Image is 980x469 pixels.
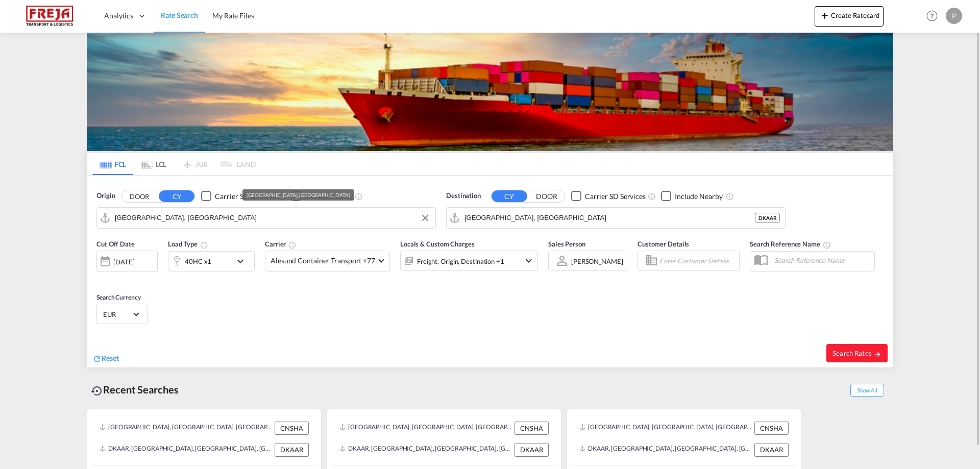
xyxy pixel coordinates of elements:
[339,443,512,456] div: DKAAR, Aarhus, Denmark, Northern Europe, Europe
[121,190,157,202] button: DOOR
[492,190,527,202] button: CY
[201,191,276,202] md-checkbox: Checkbox No Ink
[102,354,119,362] span: Reset
[447,208,785,228] md-input-container: Aarhus, DKAAR
[113,257,134,266] div: [DATE]
[265,240,297,248] span: Carrier
[133,153,174,175] md-tab-item: LCL
[579,422,752,435] div: CNSHA, Shanghai, China, Greater China & Far East Asia, Asia Pacific
[850,384,884,397] span: Show All
[754,422,789,435] div: CNSHA
[15,5,84,28] img: 586607c025bf11f083711d99603023e7.png
[400,251,538,271] div: Freight Origin Destination Factory Stuffingicon-chevron-down
[417,254,504,268] div: Freight Origin Destination Factory Stuffing
[819,9,831,21] md-icon: icon-plus 400-fg
[769,253,874,268] input: Search Reference Name
[823,241,831,249] md-icon: Your search will be saved by the below given name
[815,6,884,27] button: icon-plus 400-fgCreate Ratecard
[923,7,946,26] div: Help
[750,240,831,248] span: Search Reference Name
[100,443,272,456] div: DKAAR, Aarhus, Denmark, Northern Europe, Europe
[92,153,133,175] md-tab-item: FCL
[247,189,350,201] div: [GEOGRAPHIC_DATA], [GEOGRAPHIC_DATA]
[168,240,208,248] span: Load Type
[523,255,535,267] md-icon: icon-chevron-down
[212,11,254,20] span: My Rate Files
[446,191,481,201] span: Destination
[570,254,624,268] md-select: Sales Person: Philip Schnoor
[91,385,103,397] md-icon: icon-backup-restore
[275,443,309,456] div: DKAAR
[874,351,881,358] md-icon: icon-arrow-right
[104,11,133,21] span: Analytics
[571,257,623,265] div: [PERSON_NAME]
[755,213,780,223] div: DKAAR
[648,192,656,201] md-icon: Unchecked: Search for CY (Container Yard) services for all selected carriers.Checked : Search for...
[87,378,183,401] div: Recent Searches
[529,190,565,202] button: DOOR
[355,192,363,201] md-icon: Unchecked: Ignores neighbouring ports when fetching rates.Checked : Includes neighbouring ports w...
[275,422,309,435] div: CNSHA
[946,8,962,24] div: P
[339,422,512,435] div: CNSHA, Shanghai, China, Greater China & Far East Asia, Asia Pacific
[659,253,736,268] input: Enter Customer Details
[159,190,194,202] button: CY
[832,349,881,357] span: Search Rates
[514,443,549,456] div: DKAAR
[215,191,276,202] div: Carrier SD Services
[661,191,723,202] md-checkbox: Checkbox No Ink
[400,240,475,248] span: Locals & Custom Charges
[548,240,585,248] span: Sales Person
[96,240,135,248] span: Cut Off Date
[271,256,375,266] span: Alesund Container Transport +77
[100,422,272,435] div: CNSHA, Shanghai, China, Greater China & Far East Asia, Asia Pacific
[96,251,158,272] div: [DATE]
[675,191,723,202] div: Include Nearby
[168,251,255,271] div: 40HC x1icon-chevron-down
[96,191,115,201] span: Origin
[464,210,755,226] input: Search by Port
[826,344,888,362] button: Search Ratesicon-arrow-right
[200,241,208,249] md-icon: icon-information-outline
[115,210,430,226] input: Search by Port
[102,307,142,322] md-select: Select Currency: € EUREuro
[97,208,435,228] md-input-container: Shanghai, CNSHA
[726,192,734,201] md-icon: Unchecked: Ignores neighbouring ports when fetching rates.Checked : Includes neighbouring ports w...
[96,293,141,301] span: Search Currency
[234,255,252,267] md-icon: icon-chevron-down
[923,7,941,24] span: Help
[92,353,119,364] div: icon-refreshReset
[92,153,256,175] md-pagination-wrapper: Use the left and right arrow keys to navigate between tabs
[638,240,689,248] span: Customer Details
[585,191,646,202] div: Carrier SD Services
[92,354,102,363] md-icon: icon-refresh
[291,191,353,202] md-checkbox: Checkbox No Ink
[87,176,893,367] div: Origin DOOR CY Checkbox No InkUnchecked: Search for CY (Container Yard) services for all selected...
[579,443,752,456] div: DKAAR, Aarhus, Denmark, Northern Europe, Europe
[754,443,789,456] div: DKAAR
[96,271,104,285] md-datepicker: Select
[571,191,646,202] md-checkbox: Checkbox No Ink
[185,254,211,268] div: 40HC x1
[87,33,893,151] img: LCL+%26+FCL+BACKGROUND.png
[103,310,132,319] span: EUR
[161,11,198,19] span: Rate Search
[288,241,297,249] md-icon: The selected Trucker/Carrierwill be displayed in the rate results If the rates are from another f...
[418,210,433,226] button: Clear Input
[514,422,549,435] div: CNSHA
